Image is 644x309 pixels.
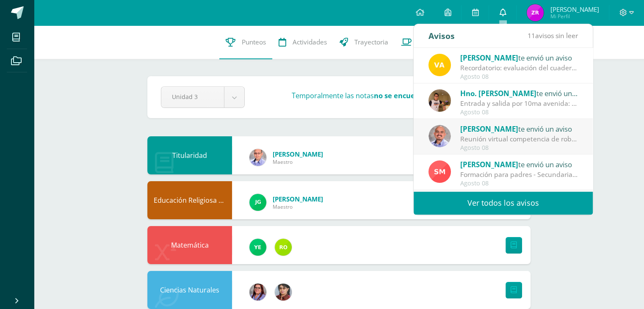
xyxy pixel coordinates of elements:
[249,239,266,256] img: fd93c6619258ae32e8e829e8701697bb.png
[147,181,232,219] div: Educación Religiosa Escolar
[275,284,292,301] img: 62738a800ecd8b6fa95d10d0b85c3dbc.png
[161,87,244,108] a: Unidad 3
[333,25,395,59] a: Trayectoria
[273,203,323,210] span: Maestro
[460,99,578,108] div: Entrada y salida por 10ma avenida: Saludos estimados estudiantes y padres de familia, solo para i...
[374,91,475,100] strong: no se encuentran disponibles
[249,284,266,301] img: fda4ebce342fd1e8b3b59cfba0d95288.png
[428,24,455,47] div: Avisos
[550,5,599,14] span: [PERSON_NAME]
[395,25,454,59] a: Contactos
[249,194,266,211] img: 3da61d9b1d2c0c7b8f7e89c78bbce001.png
[273,150,323,158] span: [PERSON_NAME]
[460,124,518,134] span: [PERSON_NAME]
[460,88,578,99] div: te envió un aviso
[460,52,578,63] div: te envió un aviso
[273,158,323,166] span: Maestro
[272,25,333,59] a: Actividades
[460,88,536,98] span: Hno. [PERSON_NAME]
[460,170,578,179] div: Formación para padres - Secundaria: Estimada Familia Marista del Liceo Guatemala, saludos y bendi...
[460,53,518,63] span: [PERSON_NAME]
[460,134,578,144] div: Reunión virtual competencia de robótica en Cobán: Buen día saludos cordiales, el día de hoy a las...
[460,144,578,152] div: Agosto 08
[428,125,451,147] img: f4ddca51a09d81af1cee46ad6847c426.png
[428,54,451,76] img: 78707b32dfccdab037c91653f10936d8.png
[528,31,578,40] span: avisos sin leer
[414,191,593,215] a: Ver todos los avisos
[273,195,323,203] span: [PERSON_NAME]
[428,89,451,112] img: fb77d4dd8f1c1b98edfade1d400ecbce.png
[528,31,535,40] span: 11
[242,38,266,47] span: Punteos
[460,123,578,134] div: te envió un aviso
[460,63,578,73] div: Recordatorio: evaluación del cuaderno (tercera unidad): Buenas tardes, estimados estudiantes: les...
[249,149,266,166] img: 636fc591f85668e7520e122fec75fd4f.png
[354,38,388,47] span: Trayectoria
[275,239,292,256] img: 53ebae3843709d0b88523289b497d643.png
[460,180,578,187] div: Agosto 08
[550,13,599,20] span: Mi Perfil
[219,25,272,59] a: Punteos
[460,73,578,80] div: Agosto 08
[460,109,578,116] div: Agosto 08
[172,87,213,107] span: Unidad 3
[428,160,451,183] img: a4c9654d905a1a01dc2161da199b9124.png
[147,226,232,264] div: Matemática
[460,160,518,169] span: [PERSON_NAME]
[460,159,578,170] div: te envió un aviso
[293,38,327,47] span: Actividades
[527,4,544,21] img: 314c83a13d511668af890d3be5d763a3.png
[147,271,232,309] div: Ciencias Naturales
[147,136,232,174] div: Titularidad
[292,91,477,100] h3: Temporalmente las notas .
